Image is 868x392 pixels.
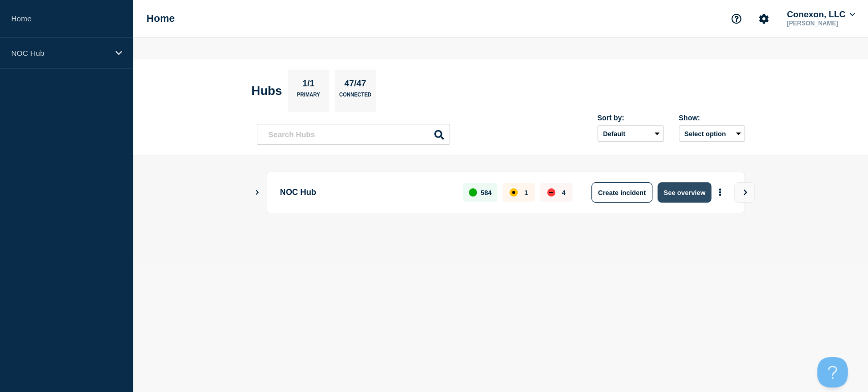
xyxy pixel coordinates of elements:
h1: Home [146,13,175,24]
iframe: Help Scout Beacon - Open [817,357,848,387]
div: affected [510,188,518,197]
p: 47/47 [341,79,370,92]
p: Primary [297,92,320,103]
button: Select option [679,125,745,142]
p: 4 [562,189,565,197]
p: 1/1 [298,79,318,92]
button: View [734,182,755,203]
p: NOC Hub [280,182,452,203]
button: Conexon, LLC [785,10,857,20]
p: 584 [481,189,492,197]
input: Search Hubs [257,124,450,145]
button: Support [726,8,747,29]
button: Show Connected Hubs [255,189,260,197]
h2: Hubs [252,84,282,98]
select: Sort by [597,125,664,142]
div: Show: [679,114,745,122]
p: 1 [524,189,528,197]
p: [PERSON_NAME] [785,20,857,27]
p: Connected [339,92,371,103]
div: up [469,188,477,197]
button: Create incident [591,182,652,203]
button: Account settings [753,8,774,29]
button: More actions [713,183,727,202]
p: NOC Hub [11,49,109,57]
div: Sort by: [597,114,664,122]
button: See overview [657,182,711,203]
div: down [547,188,555,197]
